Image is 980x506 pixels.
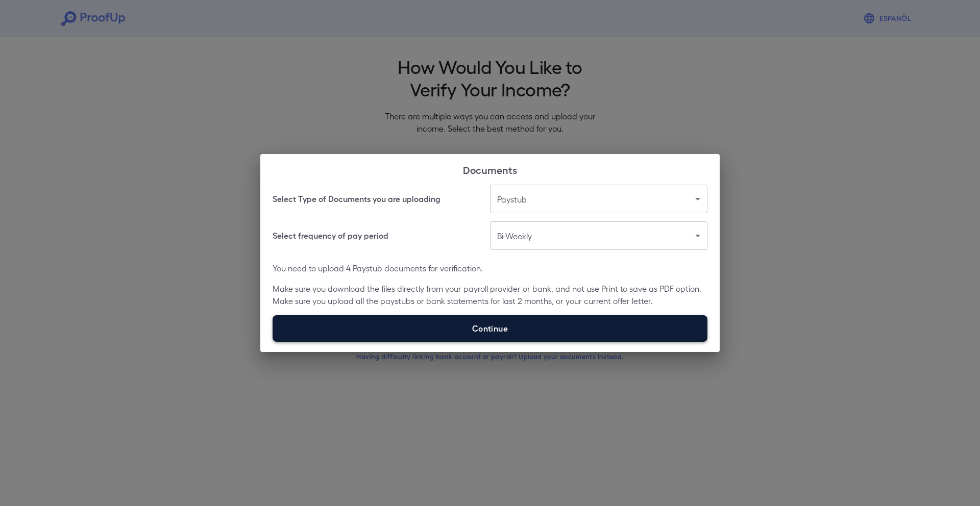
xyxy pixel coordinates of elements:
[273,283,707,307] p: Make sure you download the files directly from your payroll provider or bank, and not use Print t...
[490,221,707,250] div: Bi-Weekly
[273,193,440,205] h6: Select Type of Documents you are uploading
[273,230,388,242] h6: Select frequency of pay period
[490,185,707,213] div: Paystub
[260,154,720,185] h2: Documents
[273,315,707,342] label: Continue
[273,262,707,274] p: You need to upload 4 Paystub documents for verification.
